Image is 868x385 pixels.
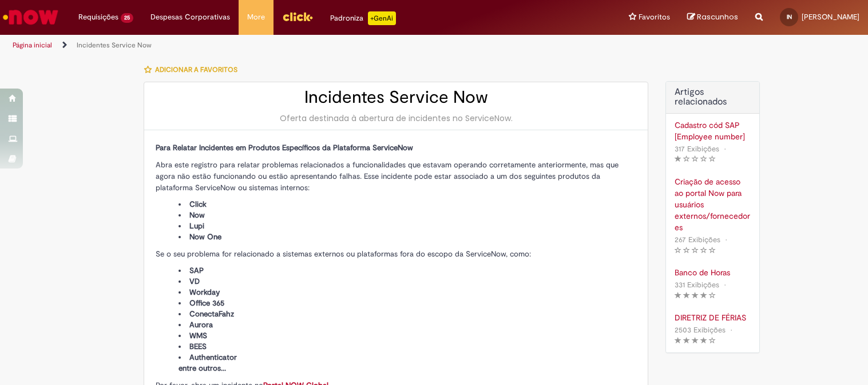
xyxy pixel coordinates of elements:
[675,312,751,323] a: DIRETRIZ DE FÉRIAS
[368,11,396,25] p: +GenAi
[330,11,396,25] div: Padroniza
[189,298,224,308] span: Office 365
[189,309,234,319] span: ConectaFahz
[189,342,207,351] span: BEES
[155,65,237,74] span: Adicionar a Favoritos
[144,58,244,82] button: Adicionar a Favoritos
[675,267,751,278] a: Banco de Horas
[189,199,207,209] span: Click
[687,12,738,23] a: Rascunhos
[156,88,636,107] h2: Incidentes Service Now
[189,210,205,220] span: Now
[723,232,730,247] span: •
[189,276,200,286] span: VD
[675,144,719,154] span: 317 Exibições
[9,35,570,56] ul: Trilhas de página
[156,113,636,124] div: Oferta destinada à abertura de incidentes no ServiceNow.
[156,249,531,259] span: Se o seu problema for relacionado a sistemas externos ou plataformas fora do escopo da ServiceNow...
[156,143,413,153] span: Para Relatar Incidentes em Produtos Específicos da Plataforma ServiceNow
[189,287,220,297] span: Workday
[675,235,720,244] span: 267 Exibições
[156,160,619,192] span: Abra este registro para relatar problemas relacionados a funcionalidades que estavam operando cor...
[675,87,751,107] h3: Artigos relacionados
[247,11,265,23] span: More
[639,11,670,23] span: Favoritos
[189,266,204,275] span: SAP
[802,12,859,22] span: [PERSON_NAME]
[282,8,313,25] img: click_logo_yellow_360x200.png
[722,141,728,157] span: •
[697,11,738,22] span: Rascunhos
[1,6,60,29] img: ServiceNow
[179,363,226,373] span: entre outros...
[189,352,237,362] span: Authenticator
[675,325,726,335] span: 2503 Exibições
[722,277,728,292] span: •
[189,232,221,242] span: Now One
[675,176,751,233] a: Criação de acesso ao portal Now para usuários externos/fornecedores
[189,331,207,340] span: WMS
[189,320,213,330] span: Aurora
[189,221,204,231] span: Lupi
[675,280,719,290] span: 331 Exibições
[150,11,230,23] span: Despesas Corporativas
[675,119,751,142] a: Cadastro cód SAP [Employee number]
[121,13,133,23] span: 25
[787,13,792,21] span: IN
[77,41,152,50] a: Incidentes Service Now
[728,322,735,338] span: •
[13,41,52,50] a: Página inicial
[78,11,118,23] span: Requisições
